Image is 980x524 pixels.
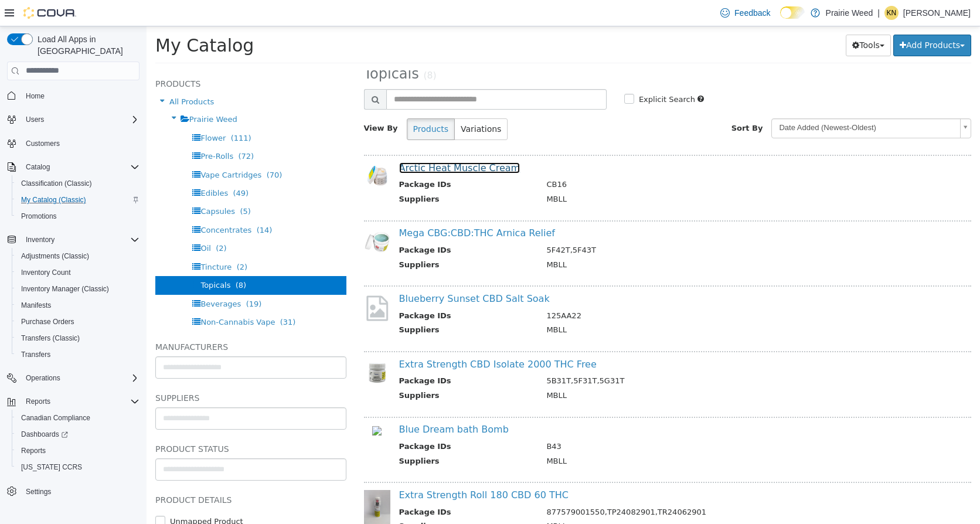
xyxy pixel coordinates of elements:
[26,162,50,172] span: Catalog
[217,39,273,56] span: Topicals
[826,6,873,20] p: Prairie Weed
[16,348,139,362] span: Transfers
[391,349,808,363] td: 5B31T,5F31T,5G31T
[21,179,92,188] span: Classification (Classic)
[100,273,115,282] span: (19)
[16,444,50,458] a: Reports
[253,480,392,495] th: Package IDs
[9,50,200,64] h5: Products
[489,67,549,79] label: Explicit Search
[21,301,51,310] span: Manifests
[308,92,361,114] button: Variations
[26,235,55,244] span: Inventory
[12,281,144,297] button: Inventory Manager (Classic)
[217,267,244,296] img: missing-image.png
[21,430,68,439] span: Dashboards
[625,92,825,112] a: Date Added (Newest-Oldest)
[253,332,450,343] a: Extra Strength CBD Isolate 2000 THC Free
[887,6,897,20] span: KN
[54,236,85,245] span: Tincture
[12,208,144,224] button: Promotions
[12,426,144,443] a: Dashboards
[12,248,144,264] button: Adjustments (Classic)
[16,298,56,312] a: Manifests
[16,266,76,280] a: Inventory Count
[54,254,84,263] span: Topicals
[26,115,44,124] span: Users
[16,315,79,329] a: Purchase Orders
[21,137,64,151] a: Customers
[9,416,200,430] h5: Product Status
[21,462,82,472] span: [US_STATE] CCRS
[253,463,422,474] a: Extra Strength Roll 180 CBD 60 THC
[217,202,244,229] img: 150
[21,89,139,103] span: Home
[16,331,84,345] a: Transfers (Classic)
[391,152,808,167] td: CB16
[2,393,144,410] button: Reports
[253,397,362,409] a: Blue Dream bath Bomb
[16,176,139,190] span: Classification (Classic)
[16,298,139,312] span: Manifests
[253,218,392,233] th: Package IDs
[780,19,781,19] span: Dark Mode
[2,111,144,128] button: Users
[86,162,102,171] span: (49)
[12,330,144,346] button: Transfers (Classic)
[391,494,808,509] td: MBLL
[16,266,139,280] span: Inventory Count
[120,144,136,153] span: (70)
[253,167,392,182] th: Suppliers
[391,480,808,495] td: 877579001550,TP24082901,TR24062901
[21,371,139,385] span: Operations
[716,1,775,25] a: Feedback
[21,394,55,409] button: Reports
[26,397,50,406] span: Reports
[253,136,374,147] a: Arctic Heat Muscle Cream
[54,199,105,208] span: Concentrates
[54,273,94,282] span: Beverages
[391,414,808,429] td: B43
[217,333,244,359] img: 150
[54,217,64,226] span: Oil
[391,363,808,378] td: MBLL
[91,125,107,134] span: (72)
[84,107,105,116] span: (111)
[253,152,392,167] th: Package IDs
[26,487,51,496] span: Settings
[21,284,109,294] span: Inventory Manager (Classic)
[2,159,144,175] button: Catalog
[391,218,808,233] td: 5F42T,5F43T
[16,249,139,263] span: Adjustments (Classic)
[734,7,770,19] span: Feedback
[12,410,144,426] button: Canadian Compliance
[253,414,392,429] th: Package IDs
[253,284,392,298] th: Package IDs
[253,298,392,312] th: Suppliers
[253,233,392,247] th: Suppliers
[21,89,49,103] a: Home
[16,460,87,474] a: [US_STATE] CCRS
[9,365,200,379] h5: Suppliers
[391,233,808,247] td: MBLL
[134,291,149,300] span: (31)
[391,429,808,444] td: MBLL
[253,267,403,278] a: Blueberry Sunset CBD Salt Soak
[9,9,107,29] span: My Catalog
[21,113,139,127] span: Users
[277,44,290,55] small: (8)
[625,93,809,111] span: Date Added (Newest-Oldest)
[33,33,139,57] span: Load All Apps in [GEOGRAPHIC_DATA]
[253,201,409,212] a: Mega CBG:CBD:THC Arnica Relief
[16,411,95,425] a: Canadian Compliance
[43,89,91,97] span: Prairie Weed
[23,7,76,19] img: Cova
[16,193,139,207] span: My Catalog (Classic)
[16,249,94,263] a: Adjustments (Classic)
[54,181,89,189] span: Capsules
[16,176,97,190] a: Classification (Classic)
[253,349,392,363] th: Package IDs
[21,195,86,205] span: My Catalog (Classic)
[217,137,244,163] img: 150
[12,459,144,475] button: [US_STATE] CCRS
